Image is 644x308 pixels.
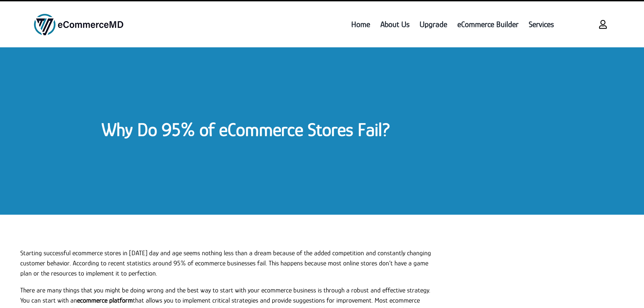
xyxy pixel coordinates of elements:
[77,297,133,304] a: ecommerce platform
[524,8,559,41] a: Services
[351,18,370,30] span: Home
[32,13,125,36] img: ecommercemd logo
[457,18,519,30] span: eCommerce Builder
[346,8,375,41] a: Home
[20,248,437,278] p: Starting successful ecommerce stores in [DATE] day and age seems nothing less than a dream becaus...
[375,8,414,41] a: About Us
[420,18,447,30] span: Upgrade
[594,16,612,33] a: Link to https://www.ecommercemd.com/login
[452,8,524,41] a: eCommerce Builder
[380,18,409,30] span: About Us
[32,13,125,20] a: ecommercemd logo
[414,8,452,41] a: Upgrade
[101,119,390,140] a: Why Do 95% of eCommerce Stores Fail?
[529,18,554,30] span: Services
[153,8,559,41] nav: Menu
